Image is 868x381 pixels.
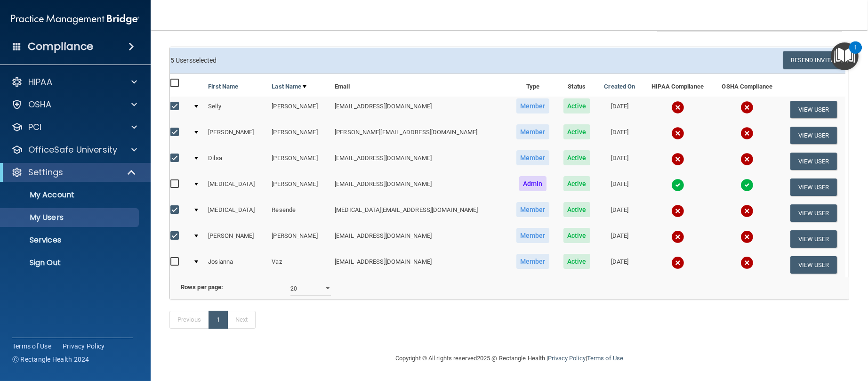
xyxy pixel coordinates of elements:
a: Privacy Policy [63,341,105,351]
span: Active [563,228,590,243]
td: [EMAIL_ADDRESS][DOMAIN_NAME] [331,252,509,277]
span: Active [563,202,590,217]
b: Rows per page: [181,284,223,291]
img: cross.ca9f0e7f.svg [740,230,754,243]
img: cross.ca9f0e7f.svg [740,204,754,218]
span: Active [563,176,590,191]
a: OfficeSafe University [11,144,137,155]
span: Member [516,254,549,269]
span: Active [563,98,590,113]
td: [EMAIL_ADDRESS][DOMAIN_NAME] [331,148,509,174]
button: View User [790,204,837,222]
iframe: Drift Widget Chat Controller [821,316,857,352]
a: Terms of Use [12,341,51,351]
a: Previous [169,311,209,329]
button: View User [790,101,837,118]
p: Sign Out [6,258,135,268]
h6: 5 User selected [170,57,499,64]
a: Settings [11,167,137,178]
button: View User [790,256,837,274]
td: [DATE] [597,122,643,148]
td: Vaz [268,252,331,277]
h4: Compliance [28,40,93,53]
div: Copyright © All rights reserved 2025 @ Rectangle Health | | [338,343,681,373]
a: Next [227,311,256,329]
th: Type [509,74,556,97]
p: OfficeSafe University [28,144,117,155]
div: 1 [854,48,857,60]
td: Resende [268,200,331,226]
td: [EMAIL_ADDRESS][DOMAIN_NAME] [331,226,509,252]
button: View User [790,153,837,170]
button: Open Resource Center, 1 new notification [831,42,859,70]
a: 1 [209,311,228,329]
span: Active [563,254,590,269]
td: Josianna [204,252,268,277]
a: First Name [208,81,238,92]
th: OSHA Compliance [713,74,781,97]
td: [MEDICAL_DATA] [204,200,268,226]
td: [PERSON_NAME][EMAIL_ADDRESS][DOMAIN_NAME] [331,122,509,148]
td: [MEDICAL_DATA][EMAIL_ADDRESS][DOMAIN_NAME] [331,200,509,226]
p: Settings [28,167,63,178]
span: Admin [519,176,547,191]
img: cross.ca9f0e7f.svg [740,127,754,140]
th: Email [331,74,509,97]
a: HIPAA [11,76,137,88]
td: [PERSON_NAME] [204,226,268,252]
p: HIPAA [28,76,52,88]
th: HIPAA Compliance [643,74,713,97]
a: PCI [11,122,137,133]
img: cross.ca9f0e7f.svg [740,153,754,166]
td: [DATE] [597,148,643,174]
td: [PERSON_NAME] [268,148,331,174]
a: OSHA [11,99,137,110]
td: [DATE] [597,226,643,252]
img: cross.ca9f0e7f.svg [740,256,754,269]
span: s [189,57,193,64]
button: Resend Invite [783,51,842,69]
td: [PERSON_NAME] [268,122,331,148]
button: View User [790,127,837,144]
img: tick.e7d51cea.svg [671,178,684,192]
img: cross.ca9f0e7f.svg [671,256,684,269]
td: [PERSON_NAME] [268,97,331,122]
span: Member [516,202,549,217]
td: [EMAIL_ADDRESS][DOMAIN_NAME] [331,97,509,122]
td: [DATE] [597,97,643,122]
img: cross.ca9f0e7f.svg [671,204,684,218]
img: cross.ca9f0e7f.svg [671,230,684,243]
p: My Users [6,213,135,222]
img: cross.ca9f0e7f.svg [671,153,684,166]
span: Member [516,228,549,243]
td: [MEDICAL_DATA] [204,174,268,200]
p: OSHA [28,99,52,110]
td: [PERSON_NAME] [204,122,268,148]
img: tick.e7d51cea.svg [740,178,754,192]
td: Selly [204,97,268,122]
td: [PERSON_NAME] [268,226,331,252]
span: Member [516,124,549,139]
span: Ⓒ Rectangle Health 2024 [12,355,89,364]
td: [PERSON_NAME] [268,174,331,200]
button: View User [790,230,837,248]
p: PCI [28,122,41,133]
a: Privacy Policy [548,355,585,362]
p: My Account [6,190,135,200]
a: Created On [604,81,635,92]
td: [DATE] [597,174,643,200]
th: Status [556,74,597,97]
img: PMB logo [11,10,139,29]
span: Active [563,150,590,165]
img: cross.ca9f0e7f.svg [671,101,684,114]
td: Dilsa [204,148,268,174]
a: Terms of Use [587,355,623,362]
span: Member [516,150,549,165]
img: cross.ca9f0e7f.svg [740,101,754,114]
a: Last Name [272,81,306,92]
td: [EMAIL_ADDRESS][DOMAIN_NAME] [331,174,509,200]
td: [DATE] [597,200,643,226]
img: cross.ca9f0e7f.svg [671,127,684,140]
td: [DATE] [597,252,643,277]
span: Active [563,124,590,139]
